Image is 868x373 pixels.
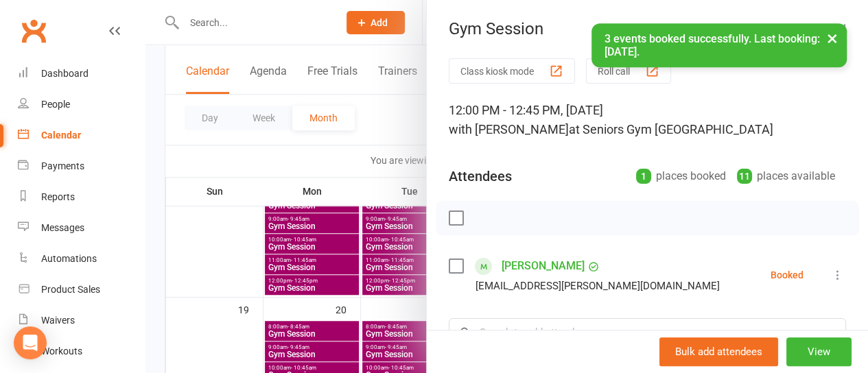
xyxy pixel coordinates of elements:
a: Dashboard [18,58,145,89]
div: places available [737,167,835,186]
div: 11 [737,169,752,184]
div: 12:00 PM - 12:45 PM, [DATE] [449,101,846,139]
div: 3 events booked successfully. Last booking: [DATE]. [591,23,847,67]
a: Product Sales [18,274,145,305]
div: Dashboard [41,68,89,79]
div: Automations [41,253,97,264]
a: [PERSON_NAME] [502,255,585,277]
span: at Seniors Gym [GEOGRAPHIC_DATA] [569,122,773,136]
span: with [PERSON_NAME] [449,122,569,136]
div: Payments [41,160,84,171]
a: Clubworx [16,14,51,48]
button: Bulk add attendees [659,337,778,366]
input: Search to add attendees [449,318,846,347]
a: Calendar [18,120,145,151]
div: Reports [41,191,75,202]
div: 1 [636,169,651,184]
div: Booked [771,270,804,280]
button: × [820,23,845,53]
a: Workouts [18,336,145,367]
div: Messages [41,222,84,233]
div: [EMAIL_ADDRESS][PERSON_NAME][DOMAIN_NAME] [476,277,720,295]
div: People [41,99,70,110]
a: Reports [18,182,145,213]
div: Waivers [41,315,75,326]
a: Waivers [18,305,145,336]
div: Product Sales [41,284,100,295]
div: Workouts [41,346,82,357]
a: Payments [18,151,145,182]
button: View [786,337,852,366]
div: Open Intercom Messenger [14,326,47,359]
a: Messages [18,213,145,243]
div: Calendar [41,130,81,141]
a: People [18,89,145,120]
div: Gym Session [427,19,868,38]
div: Attendees [449,167,512,186]
a: Automations [18,243,145,274]
div: places booked [636,167,726,186]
